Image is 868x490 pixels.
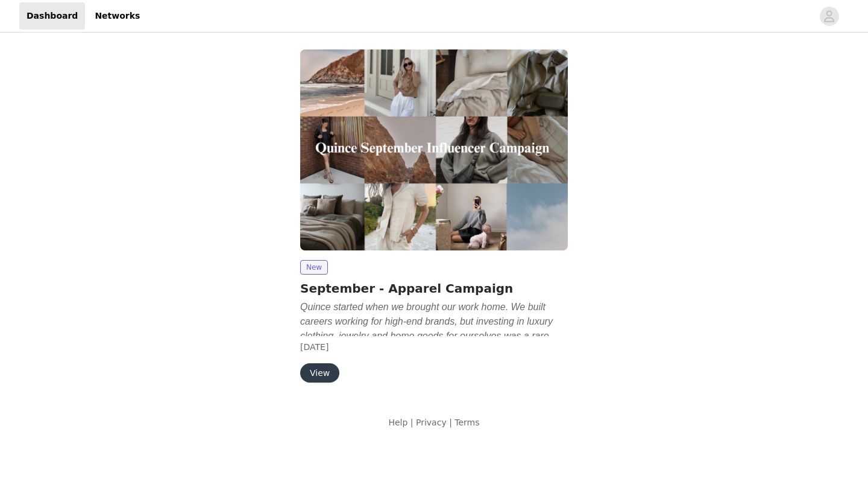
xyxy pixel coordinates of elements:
a: Privacy [416,418,447,427]
a: View [300,369,339,378]
img: Quince [300,49,568,250]
h2: September - Apparel Campaign [300,279,568,297]
a: Dashboard [19,2,85,30]
button: View [300,363,339,383]
span: [DATE] [300,342,329,352]
a: Networks [87,2,147,30]
span: | [449,418,452,427]
em: Quince started when we brought our work home. We built careers working for high-end brands, but i... [300,302,557,384]
div: avatar [823,7,835,26]
span: New [300,260,328,275]
a: Help [388,418,407,427]
span: | [410,418,414,427]
a: Terms [454,418,479,427]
